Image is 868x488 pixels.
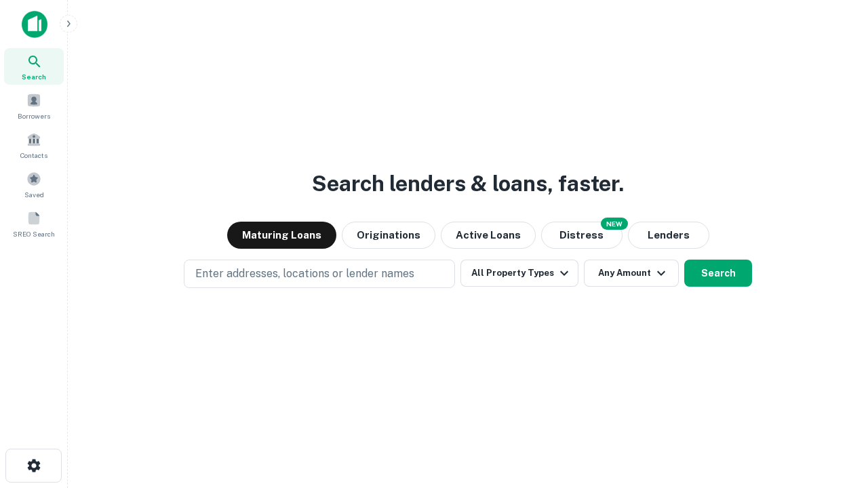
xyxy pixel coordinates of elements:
[4,127,64,163] a: Contacts
[460,260,578,287] button: All Property Types
[584,260,679,287] button: Any Amount
[13,228,55,239] span: SREO Search
[601,218,628,230] div: NEW
[4,48,64,85] a: Search
[628,222,709,249] button: Lenders
[184,260,455,288] button: Enter addresses, locations or lender names
[18,110,50,121] span: Borrowers
[195,266,414,282] p: Enter addresses, locations or lender names
[312,167,624,200] h3: Search lenders & loans, faster.
[22,11,47,38] img: capitalize-icon.png
[800,380,868,445] iframe: Chat Widget
[24,189,44,200] span: Saved
[4,87,64,124] a: Borrowers
[4,166,64,203] a: Saved
[227,222,336,249] button: Maturing Loans
[684,260,752,287] button: Search
[4,205,64,242] a: SREO Search
[22,71,46,82] span: Search
[20,150,47,161] span: Contacts
[342,222,435,249] button: Originations
[441,222,536,249] button: Active Loans
[541,222,623,249] button: Search distressed loans with lien and other non-mortgage details.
